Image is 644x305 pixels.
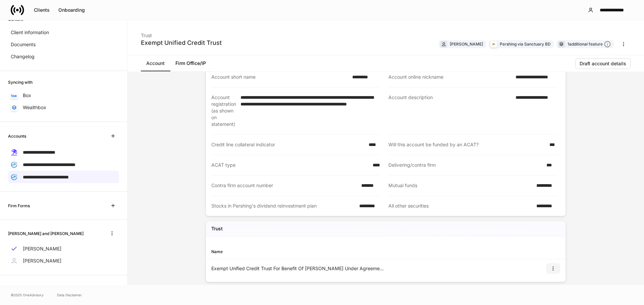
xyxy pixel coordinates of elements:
p: Documents [11,41,36,48]
p: Wealthbox [23,104,46,111]
button: Draft account details [575,58,631,69]
div: Delivering/contra firm [388,162,542,168]
div: Draft account details [580,61,626,66]
div: Contra firm account number [211,182,357,189]
div: Credit line collateral indicator [211,141,365,148]
p: [PERSON_NAME] [23,257,61,264]
img: oYqM9ojoZLfzCHUefNbBcWHcyDPbQKagtYciMC8pFl3iZXy3dU33Uwy+706y+0q2uJ1ghNQf2OIHrSh50tUd9HaB5oMc62p0G... [11,94,17,97]
div: Name [211,248,386,255]
div: Account registration (as shown on statement) [211,94,236,128]
a: Data Disclaimer [57,292,82,298]
h6: [PERSON_NAME] and [PERSON_NAME] [8,230,84,237]
p: Client information [11,29,49,36]
h6: Firm Forms [8,203,30,209]
div: Account description [388,94,512,128]
div: Pershing via Sanctuary BD [500,41,551,47]
p: Changelog [11,53,35,60]
span: © 2025 OneAdvisory [11,292,44,298]
a: Changelog [8,51,119,63]
a: Box [8,89,119,101]
a: Firm Office/IP [170,55,211,71]
h6: Accounts [8,133,26,139]
div: Onboarding [58,8,85,12]
h5: Trust [211,225,223,232]
div: Exempt Unified Credit Trust [141,39,222,47]
div: Account online nickname [388,74,512,80]
div: Stocks in Pershing's dividend reinvestment plan [211,203,355,209]
div: Will this account be funded by an ACAT? [388,141,545,148]
div: Exempt Unified Credit Trust For Benefit Of [PERSON_NAME] Under Agreement Dated [DATE] [211,265,386,272]
button: Clients [30,5,54,15]
div: Trust [141,28,222,39]
h6: Syncing with [8,79,33,85]
a: Documents [8,39,119,51]
a: [PERSON_NAME] [8,255,119,267]
a: Wealthbox [8,101,119,113]
div: 1 additional feature [568,41,611,48]
a: [PERSON_NAME] [8,243,119,255]
div: Mutual funds [388,182,532,189]
a: Client information [8,26,119,39]
button: Onboarding [54,5,89,15]
div: Account short name [211,74,348,80]
p: Box [23,92,31,99]
div: Clients [34,8,50,12]
p: [PERSON_NAME] [23,245,61,252]
a: Account [141,55,170,71]
div: All other securities [388,203,532,209]
div: ACAT type [211,162,369,168]
div: [PERSON_NAME] [450,41,483,47]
